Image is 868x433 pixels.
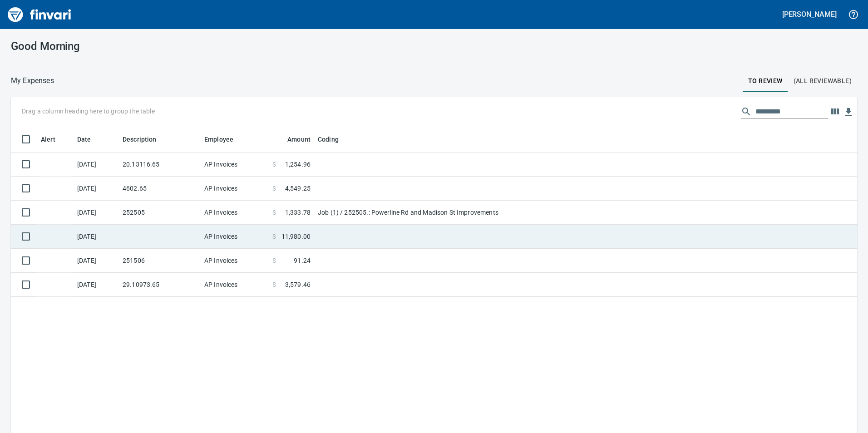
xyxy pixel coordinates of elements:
td: Job (1) / 252505.: Powerline Rd and Madison St Improvements [314,201,541,225]
span: Employee [204,134,233,145]
td: [DATE] [74,201,119,225]
span: Alert [41,134,67,145]
span: $ [272,184,276,193]
td: AP Invoices [201,201,269,225]
button: Download Table [842,105,855,119]
td: [DATE] [74,153,119,177]
span: Description [123,134,168,145]
span: 1,254.96 [285,160,311,169]
span: 4,549.25 [285,184,311,193]
span: Description [123,134,157,145]
span: $ [272,280,276,289]
h5: [PERSON_NAME] [782,10,837,19]
span: 1,333.78 [285,208,311,217]
span: Amount [276,134,311,145]
span: (All Reviewable) [794,75,852,87]
span: Amount [287,134,311,145]
span: $ [272,256,276,265]
td: AP Invoices [201,249,269,273]
h3: Good Morning [11,40,278,53]
span: 3,579.46 [285,280,311,289]
span: $ [272,160,276,169]
nav: breadcrumb [11,75,54,86]
span: 91.24 [294,256,311,265]
span: 11,980.00 [281,232,311,241]
span: Employee [204,134,245,145]
span: $ [272,208,276,217]
span: Coding [318,134,350,145]
td: AP Invoices [201,273,269,297]
span: Alert [41,134,55,145]
p: My Expenses [11,75,54,86]
span: Date [77,134,91,145]
img: Finvari [5,4,74,25]
td: 251506 [119,249,201,273]
td: [DATE] [74,273,119,297]
span: Coding [318,134,339,145]
td: [DATE] [74,225,119,249]
span: $ [272,232,276,241]
td: 20.13116.65 [119,153,201,177]
td: AP Invoices [201,153,269,177]
td: 252505 [119,201,201,225]
span: To Review [748,75,783,87]
td: AP Invoices [201,225,269,249]
td: 29.10973.65 [119,273,201,297]
span: Date [77,134,103,145]
td: 4602.65 [119,177,201,201]
td: [DATE] [74,177,119,201]
button: Choose columns to display [828,105,842,118]
td: AP Invoices [201,177,269,201]
td: [DATE] [74,249,119,273]
button: [PERSON_NAME] [780,7,839,21]
p: Drag a column heading here to group the table [22,107,155,116]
